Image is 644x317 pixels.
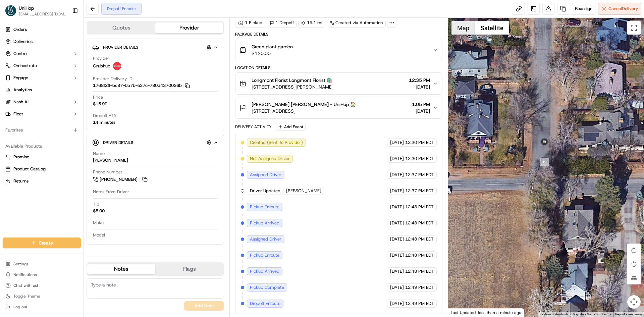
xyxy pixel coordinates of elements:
[93,151,105,157] span: Name
[235,39,442,61] button: Green plant garden$120.00
[3,109,81,119] button: Fleet
[235,97,442,118] button: [PERSON_NAME] [PERSON_NAME] - UniHop 🏠[STREET_ADDRESS]1:05 PM[DATE]
[412,101,430,108] span: 1:05 PM
[19,5,34,11] button: UniHop
[7,7,20,20] img: Nash
[405,220,434,226] span: 12:48 PM EDT
[412,108,430,114] span: [DATE]
[405,204,434,210] span: 12:48 PM EDT
[3,176,81,187] button: Returns
[13,272,37,277] span: Notifications
[93,157,128,163] div: [PERSON_NAME]
[92,42,218,53] button: Provider Details
[390,220,404,226] span: [DATE]
[5,5,16,16] img: UniHop
[13,39,33,45] span: Deliveries
[87,264,155,274] button: Notes
[252,50,293,57] span: $120.00
[5,178,78,184] a: Returns
[390,284,404,290] span: [DATE]
[93,76,132,82] span: Provider Delivery ID
[405,301,434,307] span: 12:49 PM EDT
[390,268,404,274] span: [DATE]
[615,312,642,316] a: Report a map error
[298,18,325,28] div: 19.1 mi
[475,21,509,35] button: Show satellite imagery
[5,166,78,172] a: Product Catalog
[155,22,223,33] button: Provider
[250,140,303,146] span: Created (Sent To Provider)
[23,71,85,76] div: We're available if you need us!
[405,236,434,242] span: 12:48 PM EDT
[627,295,641,309] button: Map camera controls
[390,188,404,194] span: [DATE]
[235,32,442,37] div: Package Details
[13,97,51,104] span: Knowledge Base
[3,125,81,136] div: Favorites
[448,308,524,317] div: Last Updated: less than a minute ago
[3,164,81,174] button: Product Catalog
[405,252,434,258] span: 12:48 PM EDT
[252,101,356,108] span: [PERSON_NAME] [PERSON_NAME] - UniHop 🏠
[93,208,105,214] div: $5.00
[13,166,46,172] span: Product Catalog
[67,114,81,119] span: Pylon
[250,252,279,258] span: Pickup Enroute
[13,63,37,69] span: Orchestrate
[93,101,107,107] span: $15.99
[114,66,122,74] button: Start new chat
[390,172,404,178] span: [DATE]
[3,281,81,290] button: Chat with us!
[3,72,81,83] button: Engage
[87,22,155,33] button: Quotes
[13,87,32,93] span: Analytics
[250,268,279,274] span: Pickup Arrived
[390,204,404,210] span: [DATE]
[327,18,386,28] a: Created via Automation
[235,65,442,70] div: Location Details
[3,24,81,35] a: Orders
[93,201,99,207] span: Tip
[405,140,434,146] span: 12:30 PM EDT
[276,123,306,131] button: Add Event
[13,283,38,288] span: Chat with us!
[3,152,81,162] button: Promise
[540,312,569,317] button: Keyboard shortcuts
[252,108,356,114] span: [STREET_ADDRESS]
[113,62,121,70] img: 5e692f75ce7d37001a5d71f1
[3,259,81,269] button: Settings
[63,97,108,104] span: API Documentation
[451,21,475,35] button: Show street map
[250,301,280,307] span: Dropoff Enroute
[235,18,265,28] div: 1 Pickup
[17,43,121,50] input: Got a question? Start typing here...
[13,294,40,299] span: Toggle Theme
[3,292,81,301] button: Toggle Theme
[405,284,434,290] span: 12:49 PM EDT
[93,176,149,183] a: [PHONE_NUMBER]
[405,188,434,194] span: 12:37 PM EDT
[409,77,430,84] span: 12:35 PM
[250,204,279,210] span: Pickup Enroute
[252,43,293,50] span: Green plant garden
[3,141,81,152] div: Available Products
[7,64,19,76] img: 1736555255976-a54dd68f-1ca7-489b-9aae-adbdc363a1c4
[19,11,67,17] button: [EMAIL_ADDRESS][DOMAIN_NAME]
[602,312,611,316] a: Terms (opens in new tab)
[93,232,105,238] span: Model
[405,172,434,178] span: 12:37 PM EDT
[92,137,218,148] button: Driver Details
[540,158,549,166] div: 19
[13,178,29,184] span: Returns
[3,60,81,71] button: Orchestrate
[627,21,641,35] button: Toggle fullscreen view
[155,264,223,274] button: Flags
[390,301,404,307] span: [DATE]
[267,18,297,28] div: 1 Dropoff
[627,257,641,271] button: Rotate map counterclockwise
[93,94,103,100] span: Price
[7,27,122,38] p: Welcome 👋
